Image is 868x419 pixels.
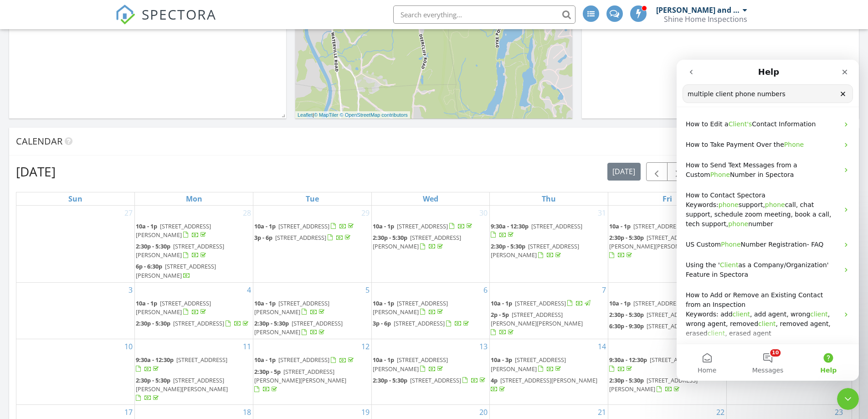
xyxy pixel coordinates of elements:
[609,233,701,259] a: 2:30p - 5:30p [STREET_ADDRESS][PERSON_NAME][PERSON_NAME]
[373,298,489,318] a: 10a - 1p [STREET_ADDRESS][PERSON_NAME]
[298,112,313,118] a: Leaflet
[135,282,253,339] td: Go to August 4, 2025
[373,319,471,327] a: 3p - 6p [STREET_ADDRESS]
[254,367,346,393] a: 2:30p - 5p [STREET_ADDRESS][PERSON_NAME][PERSON_NAME]
[136,356,227,372] a: 9:30a - 12:30p [STREET_ADDRESS]
[491,241,607,261] a: 2:30p - 5:30p [STREET_ADDRESS][PERSON_NAME]
[491,355,607,374] a: 10a - 3p [STREET_ADDRESS][PERSON_NAME]
[136,376,228,393] span: [STREET_ADDRESS][PERSON_NAME][PERSON_NAME]
[136,318,252,329] a: 2:30p - 5:30p [STREET_ADDRESS]
[360,206,371,220] a: Go to July 29, 2025
[115,5,135,25] img: The Best Home Inspection Software - Spectora
[245,283,253,297] a: Go to August 4, 2025
[67,192,84,205] a: Sunday
[373,233,461,250] a: 2:30p - 5:30p [STREET_ADDRESS][PERSON_NAME]
[491,298,607,309] a: 10a - 1p [STREET_ADDRESS]
[646,162,668,181] button: Previous month
[253,282,371,339] td: Go to August 5, 2025
[136,375,252,404] a: 2:30p - 5:30p [STREET_ADDRESS][PERSON_NAME][PERSON_NAME]
[491,221,607,241] a: 9:30a - 12:30p [STREET_ADDRESS]
[136,262,216,279] span: [STREET_ADDRESS][PERSON_NAME]
[609,322,644,330] span: 6:30p - 9:30p
[656,5,740,15] div: [PERSON_NAME] and [PERSON_NAME]
[115,12,216,31] a: SPECTORA
[254,367,346,384] span: [STREET_ADDRESS][PERSON_NAME][PERSON_NAME]
[677,60,859,381] iframe: Intercom live chat
[491,299,512,307] span: 10a - 1p
[491,242,579,259] a: 2:30p - 5:30p [STREET_ADDRESS][PERSON_NAME]
[667,162,688,181] button: Next month
[491,310,583,327] span: [STREET_ADDRESS][PERSON_NAME][PERSON_NAME]
[254,221,370,232] a: 10a - 1p [STREET_ADDRESS]
[136,355,252,374] a: 9:30a - 12:30p [STREET_ADDRESS]
[478,339,489,354] a: Go to August 13, 2025
[647,322,698,330] span: [STREET_ADDRESS]
[609,356,701,372] a: 9:30a - 12:30p [STREET_ADDRESS]
[491,310,583,336] a: 2p - 5p [STREET_ADDRESS][PERSON_NAME][PERSON_NAME]
[136,242,224,259] a: 2:30p - 5:30p [STREET_ADDRESS][PERSON_NAME]
[491,310,509,319] span: 2p - 5p
[609,233,701,250] span: [STREET_ADDRESS][PERSON_NAME][PERSON_NAME]
[607,163,641,181] button: [DATE]
[608,282,727,339] td: Go to August 8, 2025
[608,206,727,283] td: Go to August 1, 2025
[136,299,211,316] a: 10a - 1p [STREET_ADDRESS][PERSON_NAME]
[135,206,253,283] td: Go to July 28, 2025
[275,233,326,242] span: [STREET_ADDRESS]
[373,375,489,386] a: 2:30p - 5:30p [STREET_ADDRESS]
[136,376,170,384] span: 2:30p - 5:30p
[633,299,684,307] span: [STREET_ADDRESS]
[609,310,725,321] a: 2:30p - 5:30p [STREET_ADDRESS]
[609,310,724,319] a: 2:30p - 5:30p [STREET_ADDRESS]
[136,299,211,316] span: [STREET_ADDRESS][PERSON_NAME]
[16,206,135,283] td: Go to July 27, 2025
[176,356,227,364] span: [STREET_ADDRESS]
[373,299,448,316] a: 10a - 1p [STREET_ADDRESS][PERSON_NAME]
[16,135,62,147] span: Calendar
[609,222,710,230] a: 10a - 1p [STREET_ADDRESS]
[16,282,135,339] td: Go to August 3, 2025
[490,206,608,283] td: Go to July 31, 2025
[254,367,370,395] a: 2:30p - 5p [STREET_ADDRESS][PERSON_NAME][PERSON_NAME]
[478,206,489,220] a: Go to July 30, 2025
[373,233,489,252] a: 2:30p - 5:30p [STREET_ADDRESS][PERSON_NAME]
[373,222,394,230] span: 10a - 1p
[364,283,371,297] a: Go to August 5, 2025
[254,356,276,364] span: 10a - 1p
[491,242,525,250] span: 2:30p - 5:30p
[664,15,747,24] div: Shine Home Inspections
[373,376,487,384] a: 2:30p - 5:30p [STREET_ADDRESS]
[609,233,725,261] a: 2:30p - 5:30p [STREET_ADDRESS][PERSON_NAME][PERSON_NAME]
[373,299,448,316] span: [STREET_ADDRESS][PERSON_NAME]
[136,241,252,261] a: 2:30p - 5:30p [STREET_ADDRESS][PERSON_NAME]
[254,299,329,316] a: 10a - 1p [STREET_ADDRESS][PERSON_NAME]
[314,112,339,118] a: © MapTiler
[136,261,252,281] a: 6p - 6:30p [STREET_ADDRESS][PERSON_NAME]
[373,221,489,232] a: 10a - 1p [STREET_ADDRESS]
[241,206,253,220] a: Go to July 28, 2025
[491,376,498,384] span: 4p
[609,375,725,395] a: 2:30p - 5:30p [STREET_ADDRESS][PERSON_NAME]
[609,321,725,332] a: 6:30p - 9:30p [STREET_ADDRESS]
[633,222,684,230] span: [STREET_ADDRESS]
[136,376,228,402] a: 2:30p - 5:30p [STREET_ADDRESS][PERSON_NAME][PERSON_NAME]
[254,298,370,318] a: 10a - 1p [STREET_ADDRESS][PERSON_NAME]
[278,222,329,230] span: [STREET_ADDRESS]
